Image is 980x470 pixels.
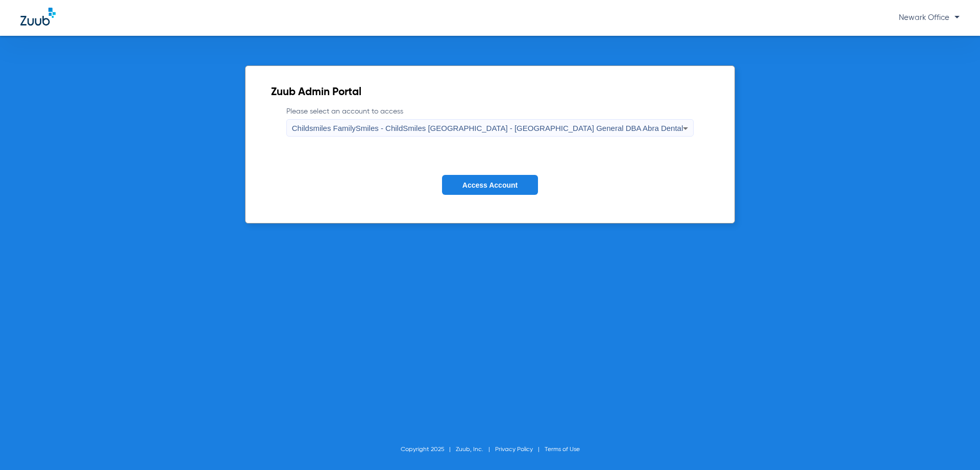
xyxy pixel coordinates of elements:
li: Copyright 2025 [401,444,456,455]
span: Access Account [462,181,518,189]
img: Zuub Logo [20,8,56,26]
button: Access Account [442,175,538,195]
li: Zuub, Inc. [456,444,495,455]
span: Newark Office [899,14,960,21]
span: Childsmiles FamilySmiles - ChildSmiles [GEOGRAPHIC_DATA] - [GEOGRAPHIC_DATA] General DBA Abra Dental [292,124,683,132]
a: Privacy Policy [495,446,533,453]
h2: Zuub Admin Portal [271,87,709,98]
label: Please select an account to access [286,106,694,137]
a: Terms of Use [545,446,580,453]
